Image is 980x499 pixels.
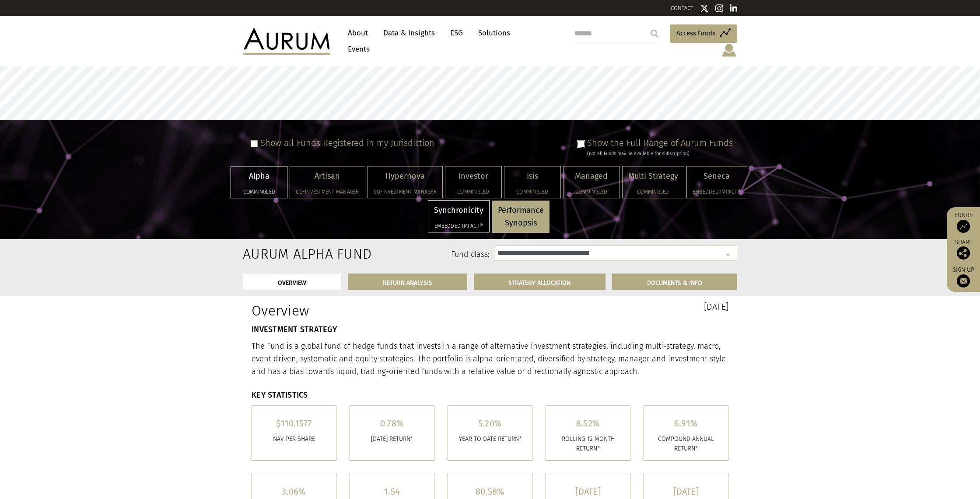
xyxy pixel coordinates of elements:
h5: 1.54 [357,487,427,496]
p: Alpha [237,170,281,183]
h5: Embedded Impact® [434,223,483,229]
a: DOCUMENTS & INFO [612,274,737,290]
p: [DATE] RETURN* [357,434,427,444]
p: Artisan [296,170,359,183]
a: Funds [951,211,976,233]
h5: Commingled [510,189,555,194]
h5: [DATE] [651,487,721,496]
a: Data & Insights [379,25,439,41]
h1: Overview [252,302,483,319]
a: STRATEGY ALLOCATION [474,274,606,290]
img: Twitter icon [700,4,709,13]
h5: Commingled [628,189,678,194]
img: Linkedin icon [730,4,738,13]
label: Show the Full Range of Aurum Funds [587,138,733,148]
p: Investor [451,170,496,183]
strong: INVESTMENT STRATEGY [252,325,337,334]
img: Sign up to our newsletter [957,274,970,288]
a: About [343,25,372,41]
p: COMPOUND ANNUAL RETURN* [651,434,721,454]
a: ESG [446,25,467,41]
p: Multi Strategy [628,170,678,183]
img: account-icon.svg [721,43,737,58]
h2: Aurum Alpha Fund [243,246,314,262]
h5: 6.91% [651,419,721,428]
h5: Commingled [237,189,281,194]
strong: KEY STATISTICS [252,390,308,400]
img: Share this post [957,246,970,260]
label: Fund class: [327,249,490,260]
div: (not all Funds may be available for subscription) [587,150,733,158]
a: RETURN ANALYSIS [348,274,467,290]
p: Isis [510,170,555,183]
h5: Embedded Impact® [693,189,741,194]
h5: 3.06% [259,487,329,496]
p: The Fund is a global fund of hedge funds that invests in a range of alternative investment strate... [252,340,728,378]
img: Aurum [243,28,330,54]
h5: 8.52% [553,419,623,428]
label: Show all Funds Registered in my Jurisdiction [260,138,434,148]
p: Seneca [693,170,741,183]
p: Hypernova [374,170,437,183]
p: Performance Synopsis [498,204,544,229]
h5: Commingled [569,189,614,194]
p: YEAR TO DATE RETURN* [455,434,525,444]
a: Sign up [951,266,976,288]
h5: [DATE] [553,487,623,496]
h5: $110.1577 [259,419,329,428]
span: Access Funds [676,28,715,38]
p: ROLLING 12 MONTH RETURN* [553,434,623,454]
h5: Commingled [451,189,496,194]
h5: 5.20% [455,419,525,428]
h5: Co-investment Manager [296,189,359,194]
h5: Co-investment Manager [374,189,437,194]
a: CONTACT [671,5,693,11]
a: Solutions [474,25,514,41]
img: Instagram icon [715,4,723,13]
h3: [DATE] [497,302,728,311]
h5: 80.58% [455,487,525,496]
img: Access Funds [957,220,970,233]
input: Submit [646,25,663,42]
a: Access Funds [670,24,737,43]
p: Synchronicity [434,204,483,217]
a: Events [343,41,370,57]
div: Share [951,239,976,260]
p: Nav per share [259,434,329,444]
h5: 0.78% [357,419,427,428]
p: Managed [569,170,614,183]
